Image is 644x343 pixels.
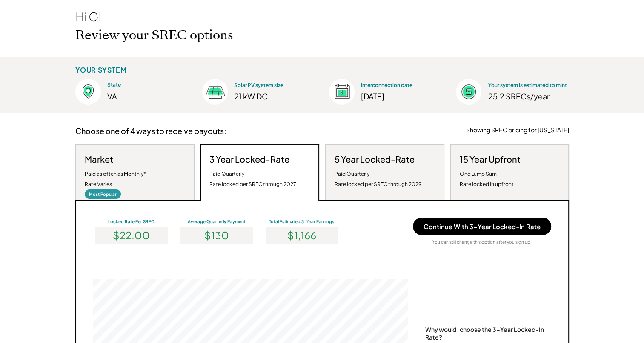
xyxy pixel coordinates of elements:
[425,326,551,341] div: Why would I choose the 3-Year Locked-In Rate?
[263,218,340,224] div: Total Estimated 3-Year Earnings
[75,126,226,136] h3: Choose one of 4 ways to receive payouts:
[234,82,309,89] div: Solar PV system size
[413,218,551,235] button: Continue With 3-Year Locked-In Rate
[85,169,146,189] div: Paid as often as Monthly* Rate Varies
[178,218,255,224] div: Average Quarterly Payment
[75,79,101,105] img: Location%403x.png
[75,9,160,24] div: Hi G!
[93,218,170,224] div: Locked Rate Per SREC
[85,154,113,165] h3: Market
[488,91,569,101] div: 25.2 SRECs/year
[459,169,513,189] div: One Lump Sum Rate locked in upfront
[488,82,567,89] div: Your system is estimated to mint
[85,189,121,199] div: Most Popular
[432,239,532,245] div: You can still change this option after you sign up.
[266,227,338,244] div: $1,166
[456,79,481,105] img: Estimated%403x.png
[329,79,355,105] img: Interconnection%403x.png
[95,227,168,244] div: $22.00
[335,169,421,189] div: Paid Quarterly Rate locked per SREC through 2029
[466,126,569,134] div: Showing SREC pricing for [US_STATE]
[75,66,127,75] div: YOUR SYSTEM
[202,79,228,105] img: Size%403x.png
[180,227,253,244] div: $130
[107,91,182,102] div: VA
[459,154,520,165] h3: 15 Year Upfront
[335,154,415,165] h3: 5 Year Locked-Rate
[75,28,233,43] h2: Review your SREC options
[361,82,435,89] div: Interconnection date
[209,169,296,189] div: Paid Quarterly Rate locked per SREC through 2027
[107,81,182,89] div: State
[209,154,289,165] h3: 3 Year Locked-Rate
[234,91,309,101] div: 21 kW DC
[361,91,435,101] div: [DATE]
